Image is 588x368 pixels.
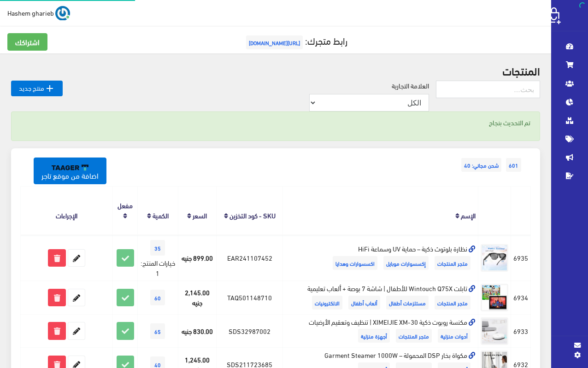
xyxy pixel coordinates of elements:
span: الالكترونيات [312,296,342,310]
td: تابلت Wintouch Q75X للأطفال | شاشة 7 بوصة + ألعاب تعليمية [283,280,478,314]
span: 35 [150,240,165,256]
td: SDS32987002 [217,314,283,348]
i:  [44,83,55,94]
span: أجهزة منزلية [358,329,390,343]
img: ... [55,6,70,21]
span: مستلزمات أطفال [386,296,429,310]
h2: المنتجات [11,64,540,76]
span: Hashem gharieb [7,7,54,18]
p: تم التحديث بنجاح [21,117,530,128]
td: 2,145.00 جنيه [178,280,216,314]
span: 60 [150,290,165,305]
input: بحث... [436,81,540,98]
td: 830.00 جنيه [178,314,216,348]
a: رابط متجرك:[URL][DOMAIN_NAME] [244,32,347,49]
span: متجر المنتجات [435,296,470,310]
a: اضافة من موقع تاجر [34,158,106,184]
td: 6933 [511,314,530,348]
span: إكسسوارات موبايل [383,256,429,270]
td: 6934 [511,280,530,314]
label: العلامة التجارية [392,81,429,91]
span: خيارات المنتج: 1 [141,256,175,279]
td: مكنسة روبوت ذكية XIMEIJIE XM-30 | تنظيف وتعقيم الأرضيات [283,314,478,348]
span: ألعاب أطفال [348,296,380,310]
td: نظارة بلوتوث ذكية – حماية UV وسماعة HiFi [283,235,478,280]
img: tablt-wintouch-q75x-llatfal-shash-7-bos-alaaab-taalymy.jpg [481,284,508,311]
span: [URL][DOMAIN_NAME] [246,35,303,49]
img: nthar-blototh-thky-hmay-uv-osmaaa-hifi.jpg [481,244,508,272]
a: الإسم [461,209,476,222]
a: SKU - كود التخزين [229,209,276,222]
span: اكسسوارات وهدايا [333,256,377,270]
span: 601 [506,158,521,172]
a: السعر [193,209,207,222]
td: TAQ501148710 [217,280,283,314]
a: منتج جديد [11,81,63,96]
span: شحن مجاني: 40 [461,158,501,172]
a: الكمية [153,209,169,222]
a: ... Hashem gharieb [7,6,70,20]
th: الإجراءات [21,187,113,235]
img: mkns-robot-thky-ximeijie-xm-30-tnthyf-otaakym-alardyat.jpg [481,317,508,345]
a: اشتراكك [7,33,47,51]
td: 899.00 جنيه [178,235,216,280]
span: متجر المنتجات [396,329,432,343]
span: متجر المنتجات [435,256,470,270]
span: 65 [150,323,165,339]
td: 6935 [511,235,530,280]
a: مفعل [118,199,133,211]
td: EAR241107452 [217,235,283,280]
span: أدوات منزلية [438,329,470,343]
img: taager-logo-original.svg [52,164,88,171]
